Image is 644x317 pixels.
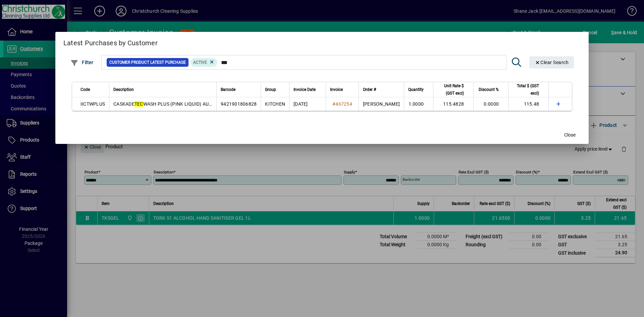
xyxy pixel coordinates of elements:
[289,97,326,111] td: [DATE]
[335,101,352,107] span: 467254
[408,86,430,93] div: Quantity
[265,86,285,93] div: Group
[564,131,576,139] span: Close
[265,101,285,107] span: KITCHEN
[293,86,316,93] span: Invoice Date
[359,97,404,111] td: [PERSON_NAME]
[437,82,470,97] div: Unit Rate $ (GST excl)
[221,86,235,93] span: Barcode
[332,101,335,107] span: #
[135,101,143,107] em: TEC
[433,97,473,111] td: 115.4828
[113,86,212,93] div: Description
[330,86,343,93] span: Invoice
[437,82,464,97] span: Unit Rate $ (GST excl)
[529,56,574,68] button: Clear
[265,86,276,93] span: Group
[293,86,322,93] div: Invoice Date
[404,97,433,111] td: 1.0000
[473,97,508,111] td: 0.0000
[408,86,424,93] span: Quantity
[330,86,355,93] div: Invoice
[363,86,376,93] span: Order #
[221,86,257,93] div: Barcode
[330,100,355,108] a: #467254
[479,86,499,93] span: Discount %
[478,86,505,93] div: Discount %
[508,97,548,111] td: 115.48
[221,101,257,107] span: 9421901806828
[513,82,545,97] div: Total $ (GST excl)
[559,129,581,141] button: Close
[69,56,95,68] button: Filter
[55,32,589,51] h2: Latest Purchases by Customer
[80,86,90,93] span: Code
[113,101,268,107] span: CASKADE WASH PLUS (PINK LIQUID) AUTO DISH WASH 20L [DG-C8]
[109,59,186,66] span: Customer Product Latest Purchase
[80,86,105,93] div: Code
[193,60,207,65] span: Active
[363,86,400,93] div: Order #
[80,101,105,107] span: IICTWPLUS
[70,60,94,65] span: Filter
[113,86,134,93] span: Description
[191,58,217,67] mat-chip: Product Activation Status: Active
[535,60,569,65] span: Clear Search
[513,82,539,97] span: Total $ (GST excl)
